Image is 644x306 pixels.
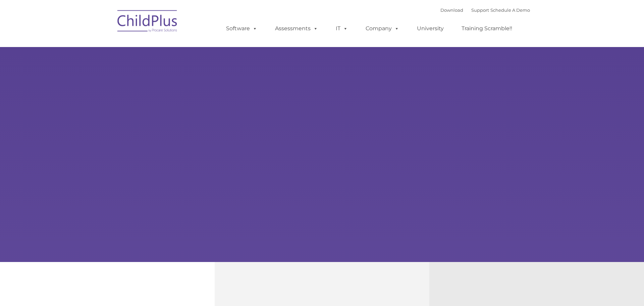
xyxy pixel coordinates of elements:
a: Training Scramble!! [455,22,519,35]
a: Download [440,7,463,13]
img: ChildPlus by Procare Solutions [114,5,181,39]
a: University [410,22,450,35]
a: Schedule A Demo [490,7,530,13]
a: IT [329,22,355,35]
a: Company [359,22,406,35]
a: Assessments [268,22,325,35]
a: Support [471,7,489,13]
font: | [440,7,530,13]
a: Software [219,22,264,35]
